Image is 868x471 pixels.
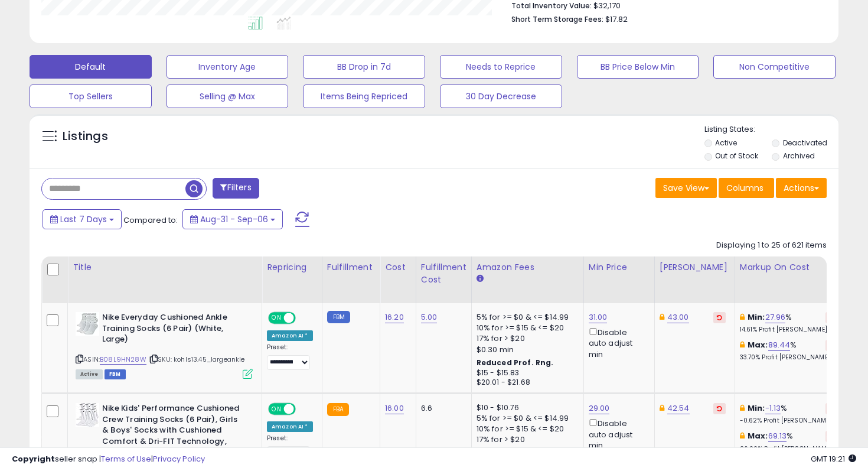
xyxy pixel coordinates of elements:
b: Total Inventory Value: [511,1,592,11]
img: 510wdvMZ1UL._SL40_.jpg [76,403,99,427]
button: Filters [213,178,259,199]
div: $10 - $10.76 [477,403,575,413]
div: Disable auto adjust min [589,326,645,360]
div: seller snap | | [12,454,205,465]
div: Amazon Fees [477,261,579,274]
a: -1.13 [765,402,781,414]
b: Min: [748,402,765,414]
span: $17.82 [605,14,628,25]
a: 27.96 [765,311,786,323]
button: Items Being Repriced [303,85,425,108]
button: Inventory Age [167,55,289,79]
label: Deactivated [783,138,827,148]
span: | SKU: kohls13.45_largeankle [148,355,245,364]
b: Max: [748,430,768,441]
label: Archived [783,151,815,161]
small: FBA [327,403,349,416]
div: Preset: [267,434,313,461]
div: % [740,312,838,334]
button: Aug-31 - Sep-06 [182,209,283,229]
div: Amazon AI * [267,421,313,432]
span: 2025-09-14 19:21 GMT [811,453,856,464]
div: Displaying 1 to 25 of 621 items [716,240,827,251]
p: 33.70% Profit [PERSON_NAME] [740,353,838,362]
div: % [740,340,838,362]
a: Privacy Policy [153,453,205,464]
button: Save View [655,178,717,198]
button: Non Competitive [713,55,836,79]
div: Repricing [267,261,317,274]
button: BB Price Below Min [577,55,699,79]
button: Columns [719,178,774,198]
span: ON [269,313,284,323]
b: Reduced Prof. Rng. [477,358,554,368]
span: Aug-31 - Sep-06 [200,213,268,225]
div: [PERSON_NAME] [660,261,730,274]
p: -0.62% Profit [PERSON_NAME] [740,417,838,425]
b: Max: [748,339,768,350]
button: Actions [776,178,827,198]
div: Markup on Cost [740,261,842,274]
th: The percentage added to the cost of goods (COGS) that forms the calculator for Min & Max prices. [735,256,847,303]
div: 5% for >= $0 & <= $14.99 [477,312,575,323]
div: Min Price [589,261,650,274]
a: Terms of Use [101,453,151,464]
a: 16.20 [385,311,404,323]
p: Listing States: [704,124,839,135]
b: Min: [748,311,765,323]
button: Needs to Reprice [440,55,562,79]
button: 30 Day Decrease [440,85,562,108]
div: 17% for > $20 [477,333,575,344]
a: 16.00 [385,402,404,414]
button: Last 7 Days [43,209,122,229]
a: 42.54 [667,402,690,414]
small: Amazon Fees. [477,274,484,284]
button: Default [30,55,152,79]
b: Nike Everyday Cushioned Ankle Training Socks (6 Pair) (White, Large) [102,312,246,348]
div: $20.01 - $21.68 [477,378,575,388]
span: OFF [294,313,313,323]
div: Fulfillment Cost [421,261,466,286]
a: 31.00 [589,311,608,323]
div: Fulfillment [327,261,375,274]
div: Preset: [267,343,313,370]
button: Selling @ Max [167,85,289,108]
label: Active [715,138,737,148]
div: $0.30 min [477,345,575,355]
div: 17% for > $20 [477,434,575,445]
a: 69.13 [768,430,787,442]
div: Cost [385,261,411,274]
div: 10% for >= $15 & <= $20 [477,323,575,333]
h5: Listings [63,128,108,145]
button: Top Sellers [30,85,152,108]
div: % [740,403,838,425]
div: 5% for >= $0 & <= $14.99 [477,413,575,424]
div: Title [73,261,257,274]
b: Short Term Storage Fees: [511,14,603,24]
div: 6.6 [421,403,462,414]
a: B08L9HN28W [100,355,146,365]
label: Out of Stock [715,151,758,161]
span: FBM [105,369,126,379]
a: 89.44 [768,339,791,351]
span: Last 7 Days [60,213,107,225]
small: FBM [327,311,350,323]
span: All listings currently available for purchase on Amazon [76,369,103,379]
a: 43.00 [667,311,689,323]
div: Disable auto adjust min [589,417,645,451]
div: ASIN: [76,312,253,378]
div: % [740,431,838,453]
span: Columns [726,182,763,194]
span: OFF [294,404,313,414]
a: 29.00 [589,402,610,414]
div: $15 - $15.83 [477,368,575,378]
p: 14.61% Profit [PERSON_NAME] [740,326,838,334]
strong: Copyright [12,453,55,464]
b: Nike Kids' Performance Cushioned Crew Training Socks (6 Pair), Girls & Boys' Socks with Cushioned... [102,403,246,461]
a: 5.00 [421,311,438,323]
span: ON [269,404,284,414]
button: BB Drop in 7d [303,55,425,79]
span: Compared to: [123,215,178,226]
img: 410jc0Kq--L._SL40_.jpg [76,312,99,336]
div: Amazon AI * [267,330,313,341]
